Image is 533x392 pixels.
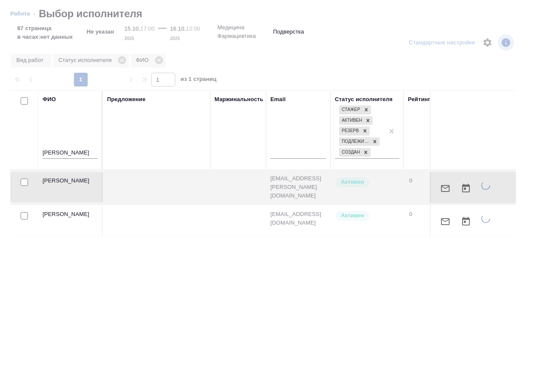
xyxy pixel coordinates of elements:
[339,116,363,125] div: Активен
[38,206,103,236] td: [PERSON_NAME]
[408,95,430,104] div: Рейтинг
[338,105,372,115] div: Стажер, Активен, Резерв, Подлежит внедрению, Создан
[107,95,146,104] div: Предложение
[43,95,56,104] div: ФИО
[339,105,361,114] div: Стажер
[270,95,285,104] div: Email
[338,147,371,158] div: Стажер, Активен, Резерв, Подлежит внедрению, Создан
[21,212,28,219] input: Выбери исполнителей, чтобы отправить приглашение на работу
[335,95,392,104] div: Статус исполнителя
[21,179,28,186] input: Выбери исполнителей, чтобы отправить приглашение на работу
[339,127,360,136] div: Резерв
[435,211,456,232] button: Отправить предложение о работе
[38,172,103,202] td: [PERSON_NAME]
[214,95,263,104] div: Маржинальность
[338,126,371,136] div: Стажер, Активен, Резерв, Подлежит внедрению, Создан
[273,28,304,36] p: Подверстка
[435,178,456,199] button: Отправить предложение о работе
[456,178,476,199] button: Открыть календарь загрузки
[338,136,380,147] div: Стажер, Активен, Резерв, Подлежит внедрению, Создан
[339,148,361,157] div: Создан
[338,115,374,126] div: Стажер, Активен, Резерв, Подлежит внедрению, Создан
[456,211,476,232] button: Открыть календарь загрузки
[339,137,370,146] div: Подлежит внедрению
